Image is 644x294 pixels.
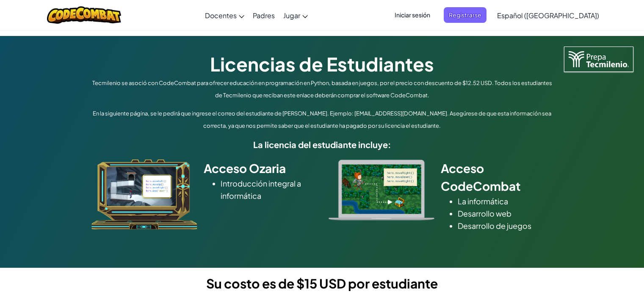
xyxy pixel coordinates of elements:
[201,4,249,27] a: Docentes
[89,138,555,151] h5: La licencia del estudiante incluye:
[329,159,434,220] img: type_real_code.png
[444,7,486,23] button: Registrarse
[283,11,300,20] span: Jugar
[564,47,633,72] img: Tecmilenio logo
[204,159,316,177] h2: Acceso Ozaria
[390,7,435,23] button: Iniciar sesión
[89,51,555,77] h1: Licencias de Estudiantes
[91,159,197,230] img: ozaria_acodus.png
[497,11,599,20] span: Español ([GEOGRAPHIC_DATA])
[89,77,555,102] p: Tecmilenio se asoció con CodeCombat para ofrecer educación en programación en Python, basada en j...
[493,4,603,27] a: Español ([GEOGRAPHIC_DATA])
[441,159,553,195] h2: Acceso CodeCombat
[279,4,312,27] a: Jugar
[458,207,553,220] li: Desarrollo web
[458,220,553,232] li: Desarrollo de juegos
[205,11,237,20] span: Docentes
[221,177,316,202] li: Introducción integral a informática
[89,107,555,132] p: En la siguiente página, se le pedirá que ingrese el correo del estudiante de [PERSON_NAME]. Ejemp...
[249,4,279,27] a: Padres
[47,6,121,24] img: CodeCombat logo
[458,195,553,207] li: La informática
